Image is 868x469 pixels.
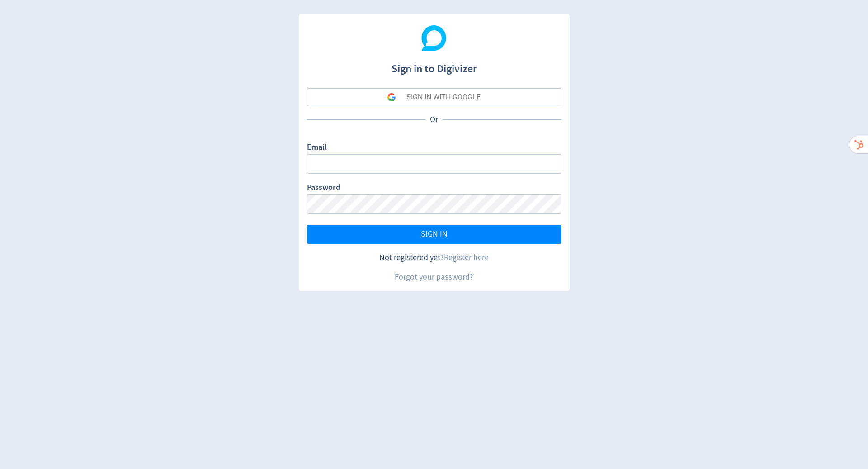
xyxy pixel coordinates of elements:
div: Not registered yet? [307,252,561,263]
label: Email [307,142,327,154]
img: Digivizer Logo [421,25,447,51]
a: Forgot your password? [395,272,473,282]
h1: Sign in to Digivizer [307,53,561,77]
button: SIGN IN [307,225,561,244]
div: SIGN IN WITH GOOGLE [406,88,481,106]
a: Register here [444,252,489,263]
span: SIGN IN [421,230,448,238]
button: SIGN IN WITH GOOGLE [307,88,561,106]
p: Or [425,114,443,125]
label: Password [307,182,340,194]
